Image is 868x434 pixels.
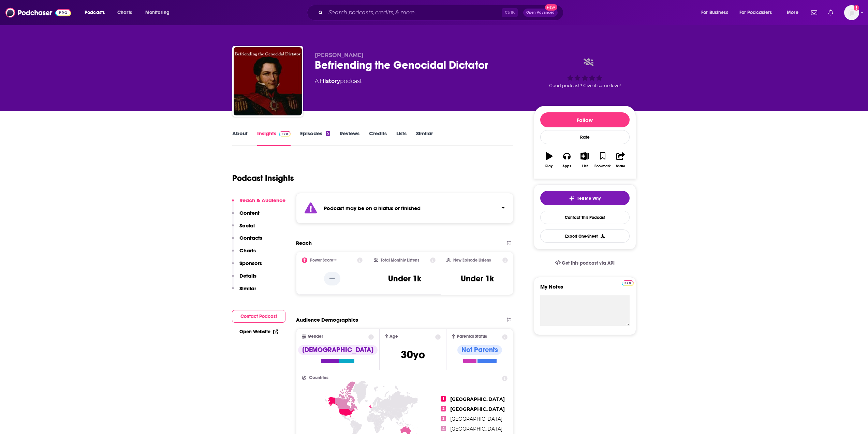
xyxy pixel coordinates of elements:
a: Show notifications dropdown [825,7,836,18]
img: Podchaser Pro [279,131,291,137]
span: Gender [308,334,323,339]
div: Play [545,164,553,168]
a: Reviews [340,130,359,146]
h2: Total Monthly Listens [381,258,419,263]
p: Content [239,210,260,216]
div: Rate [540,130,630,144]
img: Podchaser Pro [622,280,634,286]
label: My Notes [540,283,630,295]
button: Export One-Sheet [540,229,630,243]
span: 1 [441,396,446,402]
strong: Podcast may be on a hiatus or finished [324,205,421,211]
a: Credits [369,130,387,146]
p: Social [239,222,255,229]
button: Content [232,210,260,222]
span: 2 [441,406,446,411]
button: Details [232,272,256,285]
button: Charts [232,247,256,260]
a: InsightsPodchaser Pro [257,130,291,146]
p: Contacts [239,235,262,241]
h3: Under 1k [388,274,421,284]
div: Share [616,164,625,168]
a: Show notifications dropdown [808,7,820,18]
div: 5 [326,131,330,136]
a: History [320,78,340,84]
span: For Podcasters [739,8,772,17]
div: Apps [562,164,571,168]
h2: New Episode Listens [453,258,491,263]
img: Befriending the Genocidal Dictator [234,47,302,115]
a: Open Website [239,329,278,335]
span: Charts [117,8,132,17]
div: Search podcasts, credits, & more... [313,5,570,20]
span: [GEOGRAPHIC_DATA] [450,396,505,402]
p: Reach & Audience [239,197,285,204]
a: Episodes5 [300,130,330,146]
a: About [232,130,248,146]
button: Contact Podcast [232,310,285,323]
img: tell me why sparkle [569,196,574,201]
div: Good podcast? Give it some love! [534,52,636,94]
button: List [576,148,593,172]
button: open menu [141,7,178,18]
button: Bookmark [594,148,612,172]
span: Tell Me Why [577,196,601,201]
span: Countries [309,376,328,380]
p: Sponsors [239,260,262,266]
button: Reach & Audience [232,197,285,210]
p: -- [324,272,340,285]
button: open menu [782,7,807,18]
img: Podchaser - Follow, Share and Rate Podcasts [5,6,71,19]
h3: Under 1k [461,274,494,284]
h2: Reach [296,240,312,246]
span: [GEOGRAPHIC_DATA] [450,426,502,432]
h1: Podcast Insights [232,173,294,183]
input: Search podcasts, credits, & more... [326,7,502,18]
a: Contact This Podcast [540,211,630,224]
div: List [582,164,588,168]
span: [PERSON_NAME] [315,52,364,58]
span: 3 [441,416,446,421]
p: Details [239,272,256,279]
h2: Audience Demographics [296,317,358,323]
span: Monitoring [145,8,170,17]
a: Lists [396,130,407,146]
span: Ctrl K [502,8,518,17]
section: Click to expand status details [296,193,514,223]
p: Similar [239,285,256,292]
span: Podcasts [85,8,105,17]
button: tell me why sparkleTell Me Why [540,191,630,205]
h2: Power Score™ [310,258,337,263]
span: 30 yo [401,348,425,361]
button: Follow [540,112,630,127]
p: Charts [239,247,256,254]
div: A podcast [315,77,362,85]
span: More [787,8,798,17]
button: open menu [80,7,114,18]
button: Social [232,222,255,235]
svg: Add a profile image [854,5,859,11]
button: Contacts [232,235,262,247]
button: Apps [558,148,576,172]
a: Similar [416,130,433,146]
button: open menu [696,7,737,18]
span: 4 [441,426,446,431]
div: Bookmark [594,164,610,168]
a: Charts [113,7,136,18]
span: Open Advanced [526,11,555,14]
span: New [545,4,557,11]
span: Logged in as juliahaav [844,5,859,20]
span: [GEOGRAPHIC_DATA] [450,406,505,412]
div: Not Parents [457,345,502,355]
button: Similar [232,285,256,298]
span: Good podcast? Give it some love! [549,83,621,88]
button: Sponsors [232,260,262,272]
span: Age [389,334,398,339]
div: [DEMOGRAPHIC_DATA] [298,345,378,355]
button: open menu [735,7,782,18]
span: [GEOGRAPHIC_DATA] [450,416,502,422]
img: User Profile [844,5,859,20]
button: Open AdvancedNew [523,9,558,17]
